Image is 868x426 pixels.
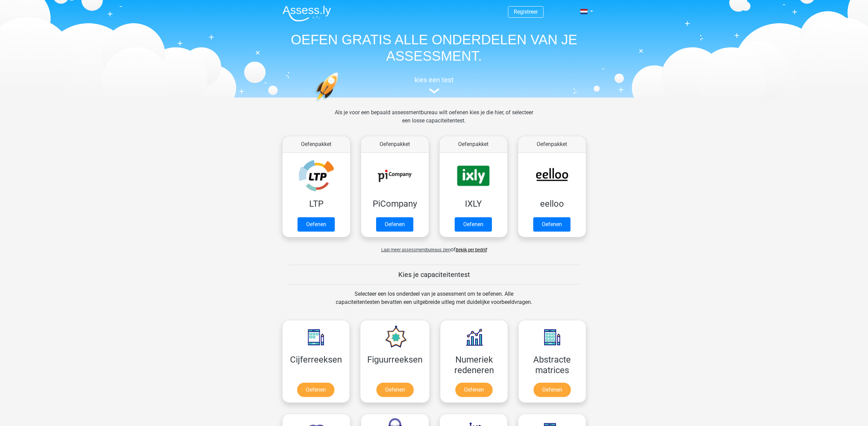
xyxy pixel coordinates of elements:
[277,31,591,64] h1: OEFEN GRATIS ALLE ONDERDELEN VAN JE ASSESSMENT.
[297,383,334,397] a: Oefenen
[329,290,539,314] div: Selecteer een los onderdeel van je assessment om te oefenen. Alle capaciteitentesten bevatten een...
[283,5,331,21] img: Assessly
[533,217,570,232] a: Oefenen
[456,247,487,252] a: Bekijk per bedrijf
[298,217,335,232] a: Oefenen
[514,9,538,15] a: Registreer
[429,88,439,93] img: assessment
[329,108,539,133] div: Als je voor een bepaald assessmentbureau wilt oefenen kies je die hier, of selecteer een losse ca...
[277,240,591,254] div: of
[455,383,493,397] a: Oefenen
[277,76,591,84] h5: kies een test
[315,72,365,134] img: oefenen
[534,383,571,397] a: Oefenen
[381,247,451,252] span: Laat meer assessmentbureaus zien
[455,217,492,232] a: Oefenen
[288,270,580,279] h5: Kies je capaciteitentest
[277,76,591,94] a: kies een test
[376,217,413,232] a: Oefenen
[376,383,414,397] a: Oefenen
